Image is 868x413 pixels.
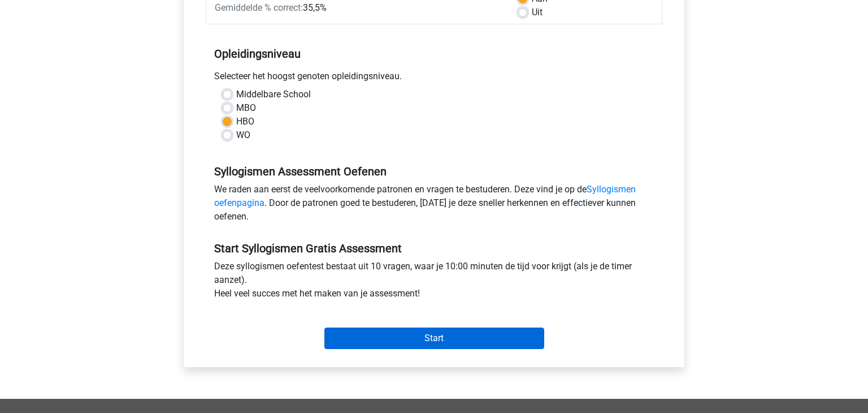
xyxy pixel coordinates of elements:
[206,183,662,228] div: We raden aan eerst de veelvoorkomende patronen en vragen te bestuderen. Deze vind je op de . Door...
[214,242,654,255] h5: Start Syllogismen Gratis Assessment
[206,260,662,305] div: Deze syllogismen oefentest bestaat uit 10 vragen, waar je 10:00 minuten de tijd voor krijgt (als ...
[236,101,256,115] label: MBO
[324,328,544,349] input: Start
[532,6,542,19] label: Uit
[206,1,510,15] div: 35,5%
[206,70,662,88] div: Selecteer het hoogst genoten opleidingsniveau.
[214,42,654,65] h5: Opleidingsniveau
[215,2,303,13] span: Gemiddelde % correct:
[214,165,654,178] h5: Syllogismen Assessment Oefenen
[236,115,254,128] label: HBO
[236,88,311,101] label: Middelbare School
[236,128,250,142] label: WO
